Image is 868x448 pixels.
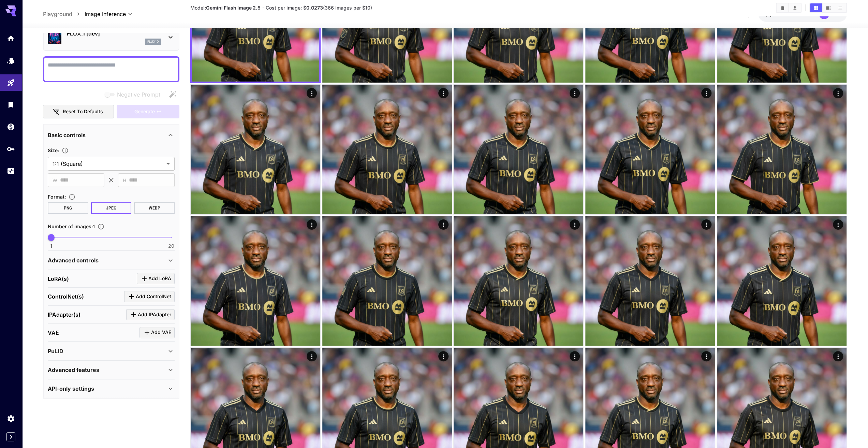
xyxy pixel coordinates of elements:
div: Settings [7,414,15,423]
div: Models [7,56,15,65]
div: Advanced controls [48,252,175,269]
div: Basic controls [48,127,175,143]
img: 2Q== [717,85,847,214]
span: Add ControlNet [136,292,171,301]
a: Playground [43,10,72,18]
div: Actions [833,88,843,98]
div: Actions [570,88,580,98]
span: Add VAE [151,328,171,337]
span: Add IPAdapter [138,310,171,319]
b: Gemini Flash Image 2.5 [206,5,261,11]
button: Click to add ControlNet [124,291,175,302]
p: VAE [48,329,59,337]
div: API-only settings [48,380,175,397]
button: Show images in grid view [810,3,822,12]
div: Advanced features [48,362,175,378]
div: Playground [7,78,15,87]
button: PNG [48,202,88,214]
span: 1 [50,243,52,249]
p: flux1d [147,39,159,44]
p: PuLID [48,347,63,355]
span: 1:1 (Square) [53,160,164,168]
button: Click to add IPAdapter [126,309,175,320]
img: 2Q== [585,216,715,346]
img: 9k= [454,216,583,346]
div: Home [7,34,15,43]
button: Expand sidebar [6,432,15,441]
button: Specify how many images to generate in a single request. Each image generation will be charged se... [95,223,107,230]
p: · [262,4,264,12]
div: Actions [570,351,580,361]
button: Click to add LoRA [137,273,175,284]
button: Clear Images [777,3,789,12]
nav: breadcrumb [43,10,85,18]
div: FLUX.1 [dev]flux1d [48,27,175,47]
button: JPEG [91,202,132,214]
span: Cost per image: $ (366 images per $10) [266,5,372,11]
div: Actions [570,219,580,230]
span: Add LoRA [148,274,171,283]
span: Number of images : 1 [48,223,95,229]
p: LoRA(s) [48,275,69,283]
p: API-only settings [48,385,94,393]
span: credits left [790,11,813,17]
img: Z [454,85,583,214]
div: Actions [701,219,711,230]
div: Clear ImagesDownload All [776,3,801,13]
div: PuLID [48,343,175,359]
button: Choose the file format for the output image. [66,193,78,200]
button: Adjust the dimensions of the generated image by specifying its width and height in pixels, or sel... [59,147,71,154]
div: Actions [438,351,448,361]
span: $1,338.50 [765,11,790,17]
div: Library [7,100,15,109]
img: Z [191,85,320,214]
img: Z [191,216,320,346]
div: Actions [307,88,317,98]
span: Format : [48,194,66,200]
div: Wallet [7,122,15,131]
p: Advanced features [48,366,99,374]
button: Download All [789,3,801,12]
div: API Keys [7,145,15,153]
span: Negative Prompt [117,90,160,99]
div: Actions [438,219,448,230]
span: Image Inference [85,10,126,18]
button: Show images in video view [822,3,834,12]
p: IPAdapter(s) [48,310,80,319]
p: Basic controls [48,131,86,139]
div: Actions [701,88,711,98]
div: Actions [701,351,711,361]
span: Model: [190,5,261,11]
div: Actions [307,219,317,230]
p: Advanced controls [48,256,99,264]
img: 9k= [717,216,847,346]
div: Actions [833,219,843,230]
span: 20 [168,243,174,249]
button: Reset to defaults [43,105,114,119]
span: Negative prompts are not compatible with the selected model. [103,90,166,99]
b: 0.0273 [306,5,323,11]
div: Actions [438,88,448,98]
img: 9k= [322,216,452,346]
div: Show images in grid viewShow images in video viewShow images in list view [809,3,847,13]
p: ControlNet(s) [48,292,84,301]
button: WEBP [134,202,175,214]
span: Size : [48,147,59,153]
img: 9k= [585,85,715,214]
img: Z [322,85,452,214]
span: W [53,176,57,184]
div: Usage [7,167,15,175]
p: FLUX.1 [dev] [67,29,161,38]
span: H [123,176,126,184]
div: Actions [833,351,843,361]
div: Actions [307,351,317,361]
button: Click to add VAE [139,327,175,338]
button: Show images in list view [834,3,846,12]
